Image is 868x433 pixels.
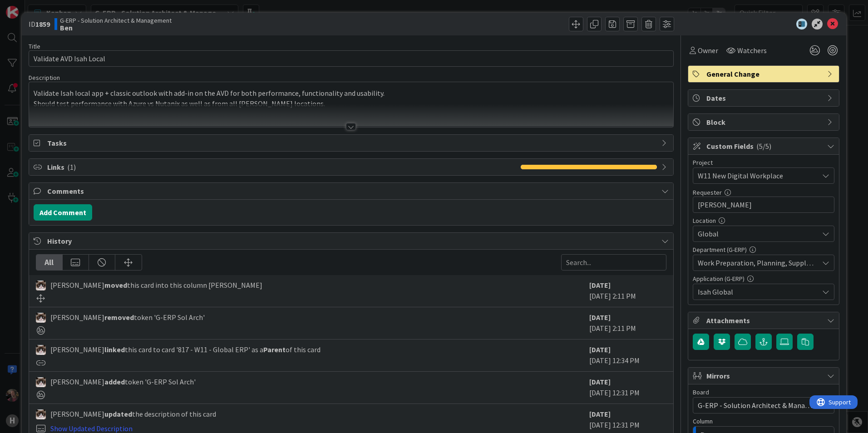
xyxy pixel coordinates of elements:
[693,246,834,253] div: Department (G-ERP)
[36,377,46,387] img: Kv
[60,24,172,31] b: Ben
[34,204,92,221] button: Add Comment
[706,370,823,381] span: Mirrors
[589,344,666,367] div: [DATE] 12:34 PM
[589,313,611,322] b: [DATE]
[706,69,823,79] span: General Change
[589,345,611,354] b: [DATE]
[561,254,666,271] input: Search...
[47,186,657,197] span: Comments
[693,217,834,224] div: Location
[737,45,767,56] span: Watchers
[263,345,286,354] b: Parent
[50,424,133,433] a: Show Updated Description
[706,315,823,326] span: Attachments
[29,74,60,82] span: Description
[698,228,819,239] span: Global
[36,255,63,270] div: All
[47,138,657,148] span: Tasks
[36,345,46,355] img: Kv
[29,42,40,50] label: Title
[104,409,132,418] b: updated
[104,377,125,386] b: added
[698,45,718,56] span: Owner
[589,376,666,399] div: [DATE] 12:31 PM
[19,1,41,12] span: Support
[29,19,50,30] span: ID
[698,169,814,182] span: W11 New Digital Workplace
[693,276,834,282] div: Application (G-ERP)
[60,17,172,24] span: G-ERP - Solution Architect & Management
[36,280,46,290] img: Kv
[698,401,830,410] span: G-ERP - Solution Architect & Management
[104,345,125,354] b: linked
[34,98,669,109] p: Should test performance with Azure vs Nutanix as well as from all [PERSON_NAME] locations.
[698,286,819,297] span: Isah Global
[698,257,819,268] span: Work Preparation, Planning, Supply Chain Management, Fabrication, Finance, Facility, Human Resour...
[50,312,205,323] span: [PERSON_NAME] token 'G-ERP Sol Arch'
[589,409,611,418] b: [DATE]
[34,88,669,98] p: Validate Isah local app + classic outlook with add-in on the AVD for both performance, functional...
[36,409,46,419] img: Kv
[706,93,823,103] span: Dates
[693,389,709,395] span: Board
[756,142,771,151] span: ( 5/5 )
[36,313,46,323] img: Kv
[47,236,657,246] span: History
[589,280,666,302] div: [DATE] 2:11 PM
[706,141,823,152] span: Custom Fields
[50,344,321,355] span: [PERSON_NAME] this card to card '817 - W11 - Global ERP' as a of this card
[104,280,127,290] b: moved
[693,188,722,197] label: Requester
[589,312,666,335] div: [DATE] 2:11 PM
[589,280,611,290] b: [DATE]
[104,313,134,322] b: removed
[47,162,516,172] span: Links
[50,408,216,419] span: [PERSON_NAME] the description of this card
[29,50,674,67] input: type card name here...
[693,418,713,424] span: Column
[706,117,823,128] span: Block
[50,376,196,387] span: [PERSON_NAME] token 'G-ERP Sol Arch'
[589,377,611,386] b: [DATE]
[693,159,834,166] div: Project
[50,280,262,290] span: [PERSON_NAME] this card into this column [PERSON_NAME]
[67,162,76,172] span: ( 1 )
[35,20,50,29] b: 1859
